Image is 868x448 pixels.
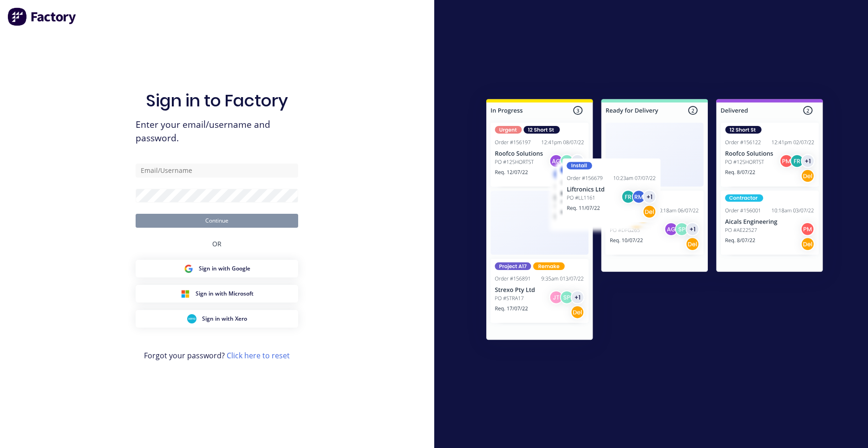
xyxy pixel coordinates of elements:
div: OR [212,228,222,260]
span: Sign in with Google [199,264,250,273]
button: Microsoft Sign inSign in with Microsoft [136,285,298,303]
span: Enter your email/username and password. [136,118,298,145]
img: Google Sign in [184,264,193,273]
img: Microsoft Sign in [181,289,190,298]
button: Xero Sign inSign in with Xero [136,310,298,328]
button: Google Sign inSign in with Google [136,260,298,277]
img: Xero Sign in [187,314,196,323]
span: Sign in with Xero [202,315,247,323]
h1: Sign in to Factory [146,91,288,111]
a: Click here to reset [227,350,290,361]
span: Forgot your password? [144,350,290,361]
input: Email/Username [136,164,298,178]
span: Sign in with Microsoft [196,290,254,298]
img: Sign in [466,80,843,362]
button: Continue [136,214,298,228]
img: Factory [7,7,77,26]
